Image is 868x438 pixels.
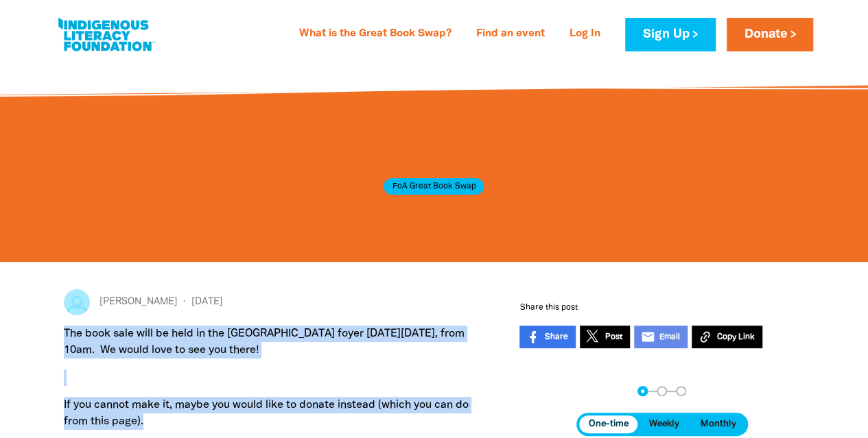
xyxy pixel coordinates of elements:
div: Donation frequency [576,413,748,435]
a: Share [519,326,576,348]
p: The book sale will be held in the [GEOGRAPHIC_DATA] foyer [DATE][DATE], from 10am. We would love ... [64,326,479,358]
i: email [640,330,655,344]
a: What is the Great Book Swap? [291,23,460,45]
button: Navigate to step 2 of 3 to enter your details [657,386,667,396]
span: FoA Great Book Swap [384,178,484,195]
a: Sign Up [625,18,715,51]
button: Navigate to step 3 of 3 to enter your payment details [676,386,686,396]
a: emailEmail [634,326,688,348]
button: Navigate to step 1 of 3 to enter your donation amount [637,386,648,396]
button: One-time [579,415,637,433]
span: [DATE] [178,295,223,310]
a: Post [580,326,630,348]
span: Share [544,331,567,343]
a: Donate [727,18,813,51]
span: Monthly [701,419,736,428]
a: Log In [561,23,609,45]
span: Post [605,331,622,343]
span: One-time [588,419,628,428]
span: Copy Link [716,331,754,343]
span: Weekly [649,419,679,428]
button: Monthly [691,415,745,433]
span: Email [659,331,679,343]
button: Copy Link [692,326,762,348]
span: Share this post [519,304,577,311]
p: If you cannot make it, maybe you would like to donate instead (which you can do from this page). [64,397,479,430]
button: Weekly [640,415,689,433]
a: Find an event [468,23,553,45]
